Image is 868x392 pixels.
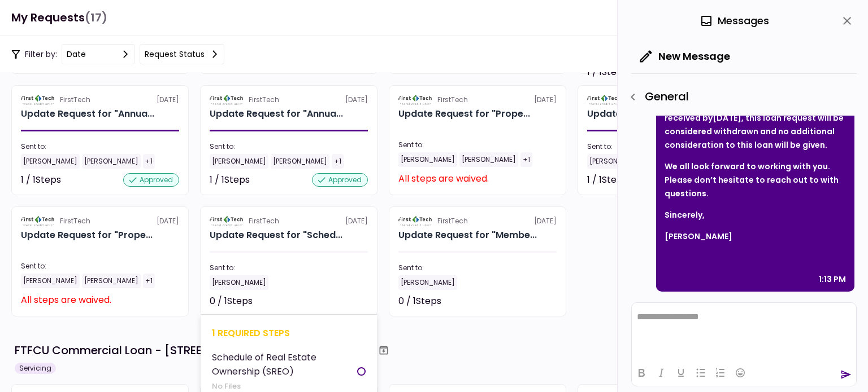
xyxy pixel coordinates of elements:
div: Sent to: [210,142,368,152]
div: [PERSON_NAME] [210,275,268,290]
div: approved [123,173,179,187]
h1: My Requests [11,6,107,29]
button: Emojis [731,365,750,381]
div: FirstTech [437,216,468,226]
img: Partner logo [210,216,244,226]
div: No Files [212,381,357,392]
div: [DATE] [21,95,179,105]
div: Sent to: [398,140,557,150]
button: Bullet list [691,365,710,381]
div: [DATE] [398,95,557,105]
iframe: Rich Text Area [632,303,856,359]
button: date [62,44,135,64]
div: Update Request for "Property Operating Statements - Year to Date" for Cosmic GA, LLC Reporting Re... [21,228,153,242]
div: 1 / 1 Steps [210,173,250,187]
div: Update Request for "Annual ERQ" for Cosmic GA, LLC Reporting Requirements - Multi Family 800 Morr... [210,107,343,121]
div: date [67,48,86,60]
div: [PERSON_NAME] [398,152,457,167]
div: Not started [506,171,557,185]
div: General [623,87,857,107]
div: Schedule of Real Estate Ownership (SREO) [212,350,357,378]
div: FirstTech [60,216,90,226]
button: Underline [671,365,691,381]
strong: [DATE] [713,112,741,124]
div: FirstTech [249,95,279,105]
div: +1 [143,274,155,288]
button: Numbered list [711,365,730,381]
img: Partner logo [398,95,433,105]
div: Not started [506,294,557,308]
button: send [840,369,852,380]
button: Bold [632,365,651,381]
div: Update Request for "Property Operating Statements- Year End" for Cosmic GA, LLC Reporting Require... [587,107,719,121]
div: FirstTech [249,216,279,226]
div: [PERSON_NAME] [21,154,80,169]
div: Sent to: [210,263,368,273]
div: [PERSON_NAME] [587,154,646,169]
div: Messages [700,12,769,29]
div: Sent to: [398,263,557,273]
div: +1 [332,154,344,169]
div: [DATE] [587,95,745,105]
div: Update Request for "Schedule of Real Estate Ownership (SREO)" Reporting Requirements - Guarantor ... [210,228,342,242]
img: Partner logo [210,95,244,105]
div: Update Request for "Member Provided PFS" Reporting Requirements - Guarantor Lee Downing [398,228,537,242]
div: [DATE] [21,216,179,226]
div: Update Request for "Annual ERQ" for Cosmic GA, LLC Reporting Requirements - Multi Family 3600 Mar... [21,107,154,121]
button: Italic [652,365,671,381]
div: Update Request for "Property Operating Statements- Year End" for Cosmic GA, LLC Reporting Require... [398,107,530,121]
div: 1 / 1 Steps [587,173,627,187]
div: +1 [520,152,532,167]
div: All steps are waived. [21,293,111,307]
button: Request status [140,44,224,64]
div: 1 / 1 Steps [587,65,627,79]
div: +1 [143,154,155,169]
span: We all look forward to working with you. Please don’t hesitate to reach out to with questions. [665,161,839,199]
img: Partner logo [398,216,433,226]
div: 1:13 PM [819,272,846,286]
div: [PERSON_NAME] [21,274,80,288]
img: Partner logo [587,95,622,105]
img: Partner logo [21,95,55,105]
div: Not started [317,294,368,308]
div: Not started [128,293,179,306]
div: 1 / 1 Steps [21,173,61,187]
div: Filter by: [11,44,224,64]
button: Archive workflow [374,340,394,360]
div: [DATE] [398,216,557,226]
div: [DATE] [210,216,368,226]
div: [PERSON_NAME] [459,152,518,167]
div: 0 / 1 Steps [398,294,441,308]
div: approved [312,173,368,187]
span: [PERSON_NAME] [665,231,732,242]
div: FTFCU Commercial Loan - [STREET_ADDRESS][PERSON_NAME] [15,342,368,359]
button: close [837,11,857,30]
div: 0 / 1 Steps [210,294,253,308]
div: [PERSON_NAME] [82,274,141,288]
img: Partner logo [21,216,55,226]
div: [PERSON_NAME] [271,154,329,169]
div: FirstTech [437,95,468,105]
div: Servicing [15,363,56,374]
div: [DATE] [210,95,368,105]
span: (17) [85,6,107,29]
div: Sent to: [21,261,179,271]
div: [PERSON_NAME] [398,275,457,290]
div: [PERSON_NAME] [82,154,141,169]
div: All steps are waived. [398,171,489,186]
span: Sincerely, [665,209,705,221]
div: FirstTech [60,95,90,105]
div: Sent to: [21,142,179,152]
button: New Message [631,42,739,71]
div: Sent to: [587,142,745,152]
div: 1 required steps [212,326,366,340]
div: [PERSON_NAME] [210,154,268,169]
